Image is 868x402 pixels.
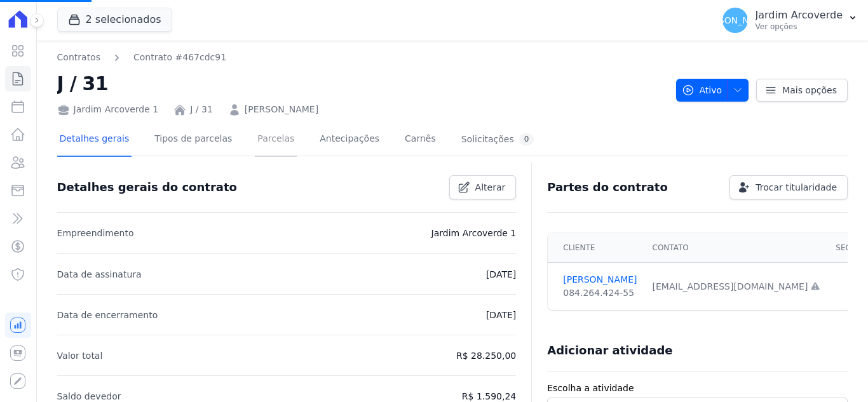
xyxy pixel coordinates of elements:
[519,133,534,145] div: 0
[563,273,637,286] a: [PERSON_NAME]
[57,307,158,323] p: Data de encerramento
[449,175,517,199] a: Alterar
[152,123,234,157] a: Tipos de parcelas
[57,69,666,98] h2: J / 31
[698,16,771,25] span: [PERSON_NAME]
[190,103,213,116] a: J / 31
[756,9,843,22] p: Jardim Arcoverde
[431,225,517,241] p: Jardim Arcoverde 1
[712,3,868,38] button: [PERSON_NAME] Jardim Arcoverde Ver opções
[729,175,848,199] a: Trocar titularidade
[57,51,226,64] nav: Breadcrumb
[57,103,159,116] div: Jardim Arcoverde 1
[245,103,318,116] a: [PERSON_NAME]
[57,123,132,157] a: Detalhes gerais
[645,233,829,263] th: Contato
[475,181,506,194] span: Alterar
[255,123,297,157] a: Parcelas
[547,343,672,358] h3: Adicionar atividade
[563,286,637,300] div: 084.264.424-55
[756,79,848,102] a: Mais opções
[547,382,848,395] label: Escolha a atividade
[653,280,821,293] div: [EMAIL_ADDRESS][DOMAIN_NAME]
[461,133,534,145] div: Solicitações
[486,267,516,282] p: [DATE]
[682,79,722,102] span: Ativo
[57,180,237,195] h3: Detalhes gerais do contrato
[57,8,172,32] button: 2 selecionados
[459,123,537,157] a: Solicitações0
[317,123,382,157] a: Antecipações
[402,123,438,157] a: Carnês
[486,307,516,323] p: [DATE]
[57,348,103,363] p: Valor total
[782,84,837,97] span: Mais opções
[756,181,837,194] span: Trocar titularidade
[676,79,749,102] button: Ativo
[57,51,100,64] a: Contratos
[57,51,666,64] nav: Breadcrumb
[547,180,668,195] h3: Partes do contrato
[57,225,134,241] p: Empreendimento
[133,51,226,64] a: Contrato #467cdc91
[57,267,142,282] p: Data de assinatura
[756,22,843,32] p: Ver opções
[456,348,516,363] p: R$ 28.250,00
[548,233,644,263] th: Cliente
